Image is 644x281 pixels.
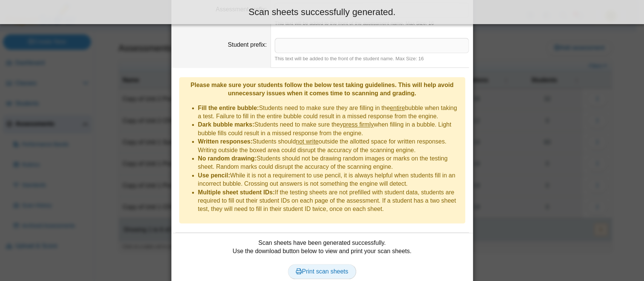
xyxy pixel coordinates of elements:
a: Print scan sheets [288,264,356,279]
b: Multiple sheet student IDs: [198,189,275,195]
div: This text will be added to the front of the student name. Max Size: 16 [275,55,469,62]
u: not write [296,138,318,145]
b: Dark bubble marks: [198,121,254,128]
li: Students should not be drawing random images or marks on the testing sheet. Random marks could di... [198,154,461,171]
li: Students need to make sure they when filling in a bubble. Light bubble fills could result in a mi... [198,121,461,137]
div: Scan sheets successfully generated. [6,6,638,18]
b: Fill the entire bubble: [198,105,259,111]
label: Student prefix [228,41,267,48]
li: Students should outside the allotted space for written responses. Writing outside the boxed area ... [198,137,461,154]
u: entire [390,105,405,111]
u: press firmly [343,121,374,128]
li: While it is not a requirement to use pencil, it is always helpful when students fill in an incorr... [198,171,461,188]
b: Written responses: [198,138,253,145]
li: If the testing sheets are not prefilled with student data, students are required to fill out thei... [198,188,461,214]
b: Use pencil: [198,172,230,179]
span: Print scan sheets [296,268,348,275]
li: Students need to make sure they are filling in the bubble when taking a test. Failure to fill in ... [198,104,461,121]
b: Please make sure your students follow the below test taking guidelines. This will help avoid unne... [191,82,453,96]
b: No random drawing: [198,155,257,162]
